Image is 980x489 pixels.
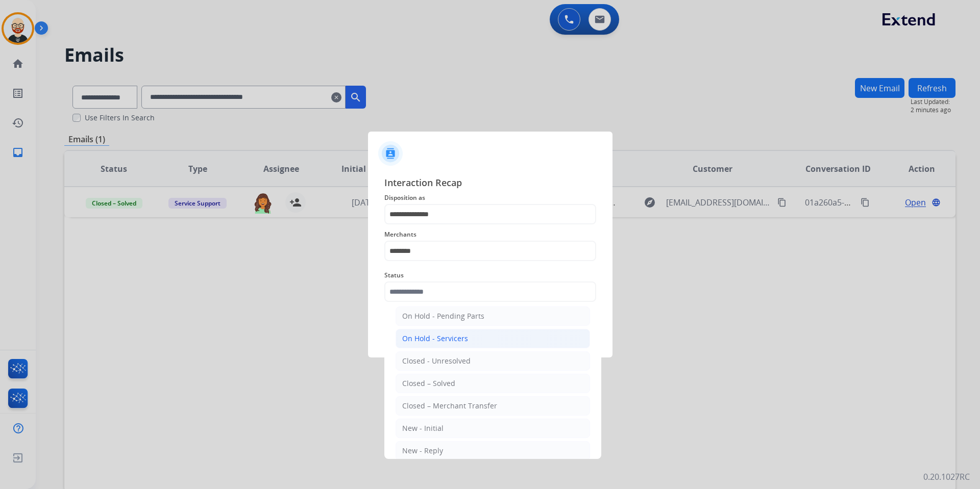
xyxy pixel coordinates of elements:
[384,192,596,204] span: Disposition as
[384,175,596,192] span: Interaction Recap
[402,311,484,321] div: On Hold - Pending Parts
[402,423,444,433] div: New - Initial
[402,356,471,366] div: Closed - Unresolved
[384,269,596,281] span: Status
[402,401,497,411] div: Closed – Merchant Transfer
[384,228,596,241] span: Merchants
[402,333,468,344] div: On Hold - Servicers
[402,446,443,456] div: New - Reply
[923,471,970,483] p: 0.20.1027RC
[402,378,455,389] div: Closed – Solved
[378,141,403,166] img: contactIcon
